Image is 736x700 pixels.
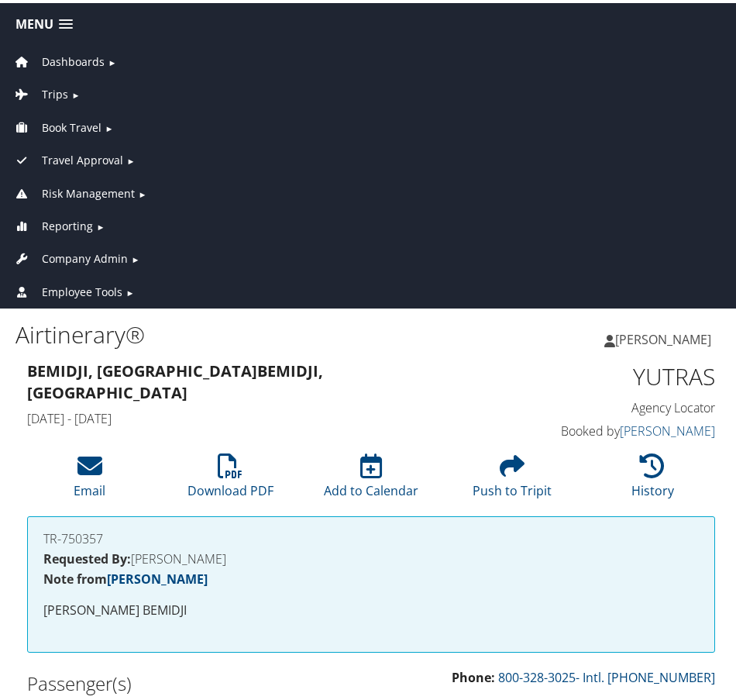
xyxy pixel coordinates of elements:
[15,316,371,348] h1: Airtinerary®
[108,53,116,65] span: ►
[187,459,273,496] a: Download PDF
[43,547,131,564] strong: Requested By:
[620,419,715,436] a: [PERSON_NAME]
[452,666,495,683] strong: Phone:
[71,86,80,98] span: ►
[501,419,715,436] h4: Booked by
[12,51,105,66] a: Dashboards
[27,357,323,400] strong: Bemidji, [GEOGRAPHIC_DATA] Bemidji, [GEOGRAPHIC_DATA]
[501,396,715,413] h4: Agency Locator
[631,459,674,496] a: History
[96,218,105,229] span: ►
[12,281,122,296] a: Employee Tools
[107,567,208,584] a: [PERSON_NAME]
[8,9,81,34] a: Menu
[138,185,146,197] span: ►
[42,281,122,298] span: Employee Tools
[43,550,699,562] h4: [PERSON_NAME]
[15,14,53,29] span: Menu
[12,84,68,98] a: Trips
[42,50,105,67] span: Dashboards
[42,116,101,133] span: Book Travel
[43,529,699,542] h4: TR-750357
[42,83,68,100] span: Trips
[27,667,359,694] h2: Passenger(s)
[42,182,135,199] span: Risk Management
[105,119,113,131] span: ►
[12,150,123,164] a: Travel Approval
[12,183,135,198] a: Risk Management
[473,459,552,496] a: Push to Tripit
[126,152,135,164] span: ►
[42,149,123,166] span: Travel Approval
[12,248,128,263] a: Company Admin
[498,666,715,683] a: 800-328-3025- Intl. [PHONE_NUMBER]
[12,117,101,132] a: Book Travel
[615,328,711,345] span: [PERSON_NAME]
[12,216,93,230] a: Reporting
[126,284,134,295] span: ►
[43,598,699,618] p: [PERSON_NAME] BEMIDJI
[501,357,715,390] h1: YUTRAS
[42,247,128,264] span: Company Admin
[604,313,727,360] a: [PERSON_NAME]
[43,567,208,584] strong: Note from
[27,407,478,424] h4: [DATE] - [DATE]
[74,459,105,496] a: Email
[131,250,139,262] span: ►
[324,459,418,496] a: Add to Calendar
[42,215,93,232] span: Reporting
